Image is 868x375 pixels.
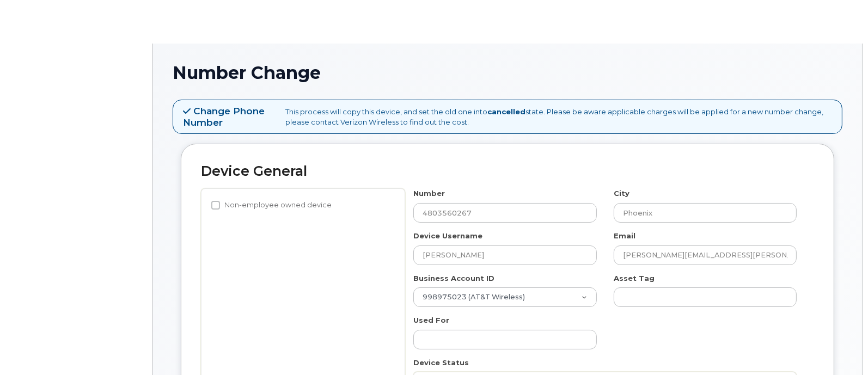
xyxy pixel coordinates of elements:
[487,107,525,116] strong: cancelled
[413,231,482,241] label: Device Username
[183,106,277,128] h4: Change Phone Number
[201,164,814,179] h2: Device General
[211,201,220,210] input: Non-employee owned device
[413,358,469,368] label: Device Status
[173,63,842,82] h1: Number Change
[211,199,332,212] label: Non-employee owned device
[413,188,445,199] label: Number
[614,188,629,199] label: City
[614,273,655,284] label: Asset Tag
[413,315,449,325] label: Used For
[285,107,832,127] p: This process will copy this device, and set the old one into state. Please be aware applicable ch...
[614,231,635,241] label: Email
[413,273,494,284] label: Business Account ID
